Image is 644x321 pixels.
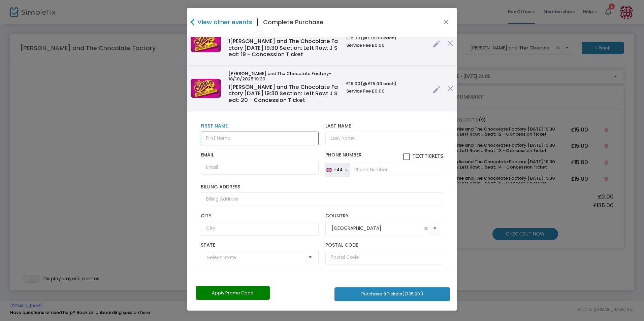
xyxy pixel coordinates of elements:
[201,222,319,236] input: City
[325,242,443,248] label: Postal Code
[325,163,350,177] button: +44
[346,81,426,86] h6: £15.00
[430,221,440,235] button: Select
[201,161,319,175] input: Email
[305,251,315,264] button: Select
[228,83,338,104] span: [PERSON_NAME] and The Chocolate Factory [DATE] 19:30 Section: Left Row: J Seat: 20 - Concession T...
[325,213,443,219] label: Country
[346,43,426,48] h6: Service Fee £0.00
[325,251,443,264] input: Postal Code
[360,80,396,87] span: (@ £15.00 each)
[201,184,443,190] label: Billing Address
[346,35,426,41] h6: £15.00
[447,85,453,92] img: cross.png
[201,123,319,129] label: First Name
[228,83,230,91] span: 1
[346,88,426,94] h6: Service Fee £0.00
[201,192,443,206] input: Billing Address
[360,35,396,41] span: (@ £15.00 each)
[228,37,338,58] span: [PERSON_NAME] and The Chocolate Factory [DATE] 19:30 Section: Left Row: J Seat: 19 - Concession T...
[191,79,221,98] img: 638646777427617757image001.jpg
[447,40,453,46] img: cross.png
[442,18,451,27] button: Close
[333,167,343,173] div: +44
[422,224,430,233] span: clear
[196,286,270,300] button: Apply Promo Code
[332,225,422,232] input: Select Country
[201,242,319,248] label: State
[350,163,443,177] input: Phone Number
[191,33,221,52] img: 638646777427617757image001.jpg
[413,153,443,159] span: Text Tickets
[228,71,340,81] h6: [PERSON_NAME] and The Chocolate Factory
[252,16,263,28] span: |
[201,132,319,145] input: First Name
[325,132,443,145] input: Last Name
[201,152,319,158] label: Email
[325,123,443,129] label: Last Name
[325,152,443,160] label: Phone Number
[228,37,230,45] span: 1
[196,17,252,27] h4: View other events
[334,287,450,301] button: Purchase 9 Tickets(£135.00 )
[207,254,305,261] input: Select State
[228,70,331,82] span: -18/10/2025 19:30
[263,17,323,27] h4: Complete Purchase
[201,213,319,219] label: City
